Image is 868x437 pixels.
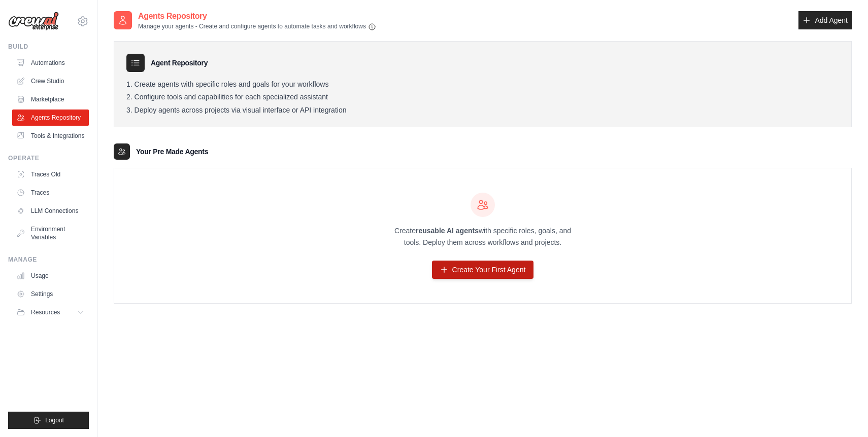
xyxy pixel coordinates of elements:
a: Automations [12,55,89,71]
a: Marketplace [12,91,89,107]
li: Configure tools and capabilities for each specialized assistant [126,93,839,102]
span: Resources [31,308,60,316]
a: Traces [12,185,89,201]
p: Create with specific roles, goals, and tools. Deploy them across workflows and projects. [385,225,580,248]
span: Logout [45,416,64,424]
p: Manage your agents - Create and configure agents to automate tasks and workflows [138,22,376,31]
h2: Agents Repository [138,10,376,22]
a: Environment Variables [12,221,89,245]
a: Traces Old [12,166,89,183]
a: Usage [12,268,89,284]
a: Add Agent [798,11,852,29]
li: Deploy agents across projects via visual interface or API integration [126,106,839,115]
h3: Agent Repository [151,58,208,68]
a: Tools & Integrations [12,128,89,144]
a: LLM Connections [12,203,89,219]
button: Resources [12,304,89,320]
img: Logo [8,12,59,31]
a: Agents Repository [12,110,89,126]
strong: reusable AI agents [416,227,479,235]
li: Create agents with specific roles and goals for your workflows [126,80,839,89]
a: Create Your First Agent [432,261,534,279]
div: Build [8,43,89,51]
h3: Your Pre Made Agents [136,147,208,157]
a: Crew Studio [12,73,89,89]
div: Operate [8,154,89,162]
button: Logout [8,412,89,429]
div: Manage [8,256,89,264]
a: Settings [12,286,89,302]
